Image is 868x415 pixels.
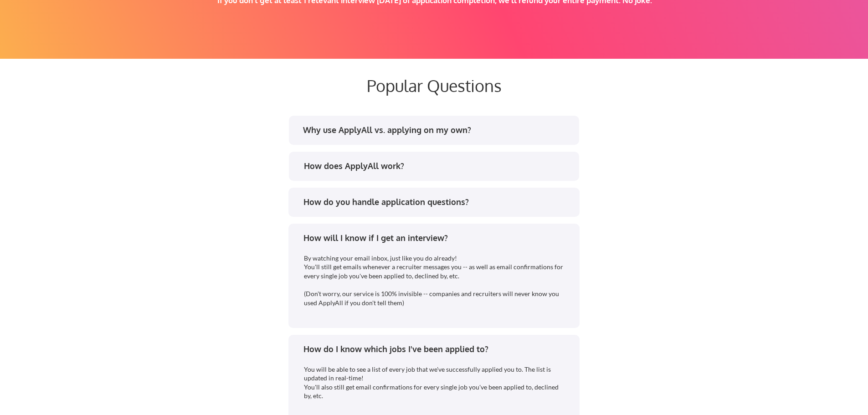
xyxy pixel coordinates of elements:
[304,254,565,307] div: By watching your email inbox, just like you do already! You'll still get emails whenever a recrui...
[303,124,570,136] div: Why use ApplyAll vs. applying on my own?
[304,365,565,400] div: You will be able to see a list of every job that we've successfully applied you to. The list is u...
[303,232,571,244] div: How will I know if I get an interview?
[303,343,571,355] div: How do I know which jobs I've been applied to?
[303,196,571,208] div: How do you handle application questions?
[216,76,653,95] div: Popular Questions
[304,160,571,172] div: How does ApplyAll work?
